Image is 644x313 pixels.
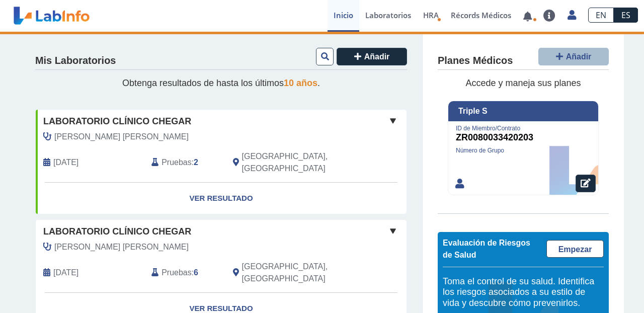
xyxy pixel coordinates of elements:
[438,55,513,67] h4: Planes Médicos
[284,78,317,88] span: 10 años
[54,131,189,143] span: Magruder Diaz, Kathleen
[538,48,609,65] button: Añadir
[588,8,614,23] a: EN
[54,241,189,253] span: Rodriguez Perez, Noelia
[423,10,439,20] span: HRA
[242,150,353,175] span: Rio Grande, PR
[43,115,191,128] span: Laboratorio Clínico Chegar
[43,225,191,239] span: Laboratorio Clínico Chegar
[337,48,407,65] button: Añadir
[242,261,353,285] span: Rio Grande, PR
[566,52,592,61] span: Añadir
[162,156,191,169] span: Pruebas
[364,52,390,61] span: Añadir
[194,158,198,167] b: 2
[53,267,78,279] span: 2025-09-08
[558,245,592,254] span: Empezar
[53,156,78,169] span: 2025-09-18
[122,78,320,88] span: Obtenga resultados de hasta los últimos .
[194,268,198,277] b: 6
[144,261,225,285] div: :
[162,267,191,279] span: Pruebas
[443,239,530,259] span: Evaluación de Riesgos de Salud
[35,55,116,67] h4: Mis Laboratorios
[465,78,581,88] span: Accede y maneja sus planes
[546,240,604,258] a: Empezar
[614,8,638,23] a: ES
[36,183,407,214] a: Ver Resultado
[443,276,604,309] h5: Toma el control de su salud. Identifica los riesgos asociados a su estilo de vida y descubre cómo...
[144,150,225,175] div: :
